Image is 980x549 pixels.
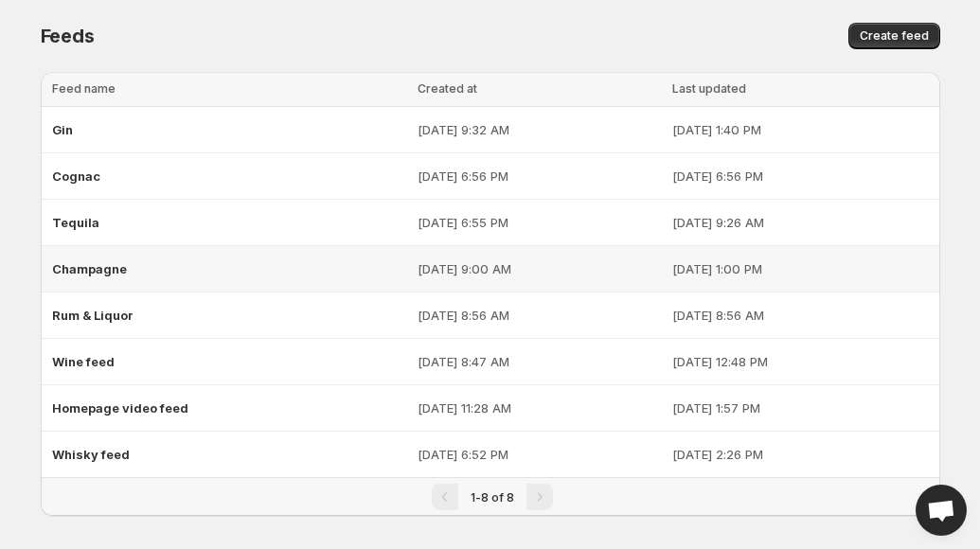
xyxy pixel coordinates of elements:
span: Tequila [52,215,99,230]
p: [DATE] 1:40 PM [672,120,928,139]
span: Cognac [52,168,100,184]
p: [DATE] 9:26 AM [672,213,928,232]
span: Homepage video feed [52,400,188,416]
p: [DATE] 2:26 PM [672,445,928,464]
p: [DATE] 8:47 AM [418,352,661,371]
nav: Pagination [41,477,940,516]
p: [DATE] 1:57 PM [672,398,928,417]
span: Whisky feed [52,447,130,462]
p: [DATE] 11:28 AM [418,398,661,417]
p: [DATE] 6:56 PM [418,167,661,186]
p: [DATE] 6:52 PM [418,445,661,464]
p: [DATE] 12:48 PM [672,352,928,371]
span: Wine feed [52,354,115,369]
span: Last updated [672,81,746,96]
div: Open chat [916,485,967,536]
p: [DATE] 8:56 AM [672,306,928,325]
span: 1-8 of 8 [471,490,514,505]
p: [DATE] 6:56 PM [672,167,928,186]
span: Feed name [52,81,116,96]
p: [DATE] 6:55 PM [418,213,661,232]
span: Create feed [860,28,929,44]
p: [DATE] 9:00 AM [418,259,661,278]
button: Create feed [848,23,940,49]
span: Champagne [52,261,127,276]
span: Feeds [41,25,95,47]
span: Rum & Liquor [52,308,134,323]
span: Created at [418,81,477,96]
p: [DATE] 8:56 AM [418,306,661,325]
p: [DATE] 1:00 PM [672,259,928,278]
span: Gin [52,122,73,137]
p: [DATE] 9:32 AM [418,120,661,139]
